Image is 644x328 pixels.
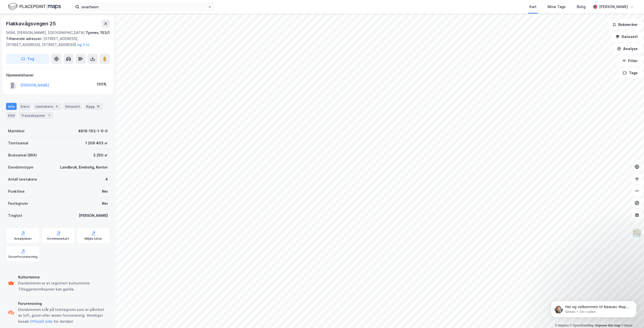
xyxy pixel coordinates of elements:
div: Antall leietakere [8,176,37,182]
div: 4 [105,176,108,182]
div: Bruksareal (BRA) [8,152,37,158]
div: [PERSON_NAME] [79,213,108,219]
div: Info [6,103,17,110]
div: 15 [96,104,101,109]
div: [PERSON_NAME] [599,4,628,10]
div: Festegrunn [8,200,28,207]
input: Søk på adresse, matrikkel, gårdeiere, leietakere eller personer [79,3,208,11]
div: Tomteareal [8,140,28,146]
div: Matrikkel [8,128,24,134]
div: Nei [102,188,108,194]
div: Flakkavågsvegen 25 [6,20,57,28]
a: OpenStreetMap [570,324,594,327]
div: Tysnes, 153/1 [86,30,110,36]
div: 1 209 403 ㎡ [85,140,108,146]
div: Kommunekart [47,237,69,241]
button: Tag [6,54,49,64]
div: Miljøstatus [85,237,102,241]
div: Arealplaner [14,237,32,241]
iframe: Intercom notifications melding [543,290,644,325]
div: Eiendommen står på tomtegrunn som er påvirket av luft, grunn eller annen forurensning. Vennligst ... [18,307,108,325]
div: ESG [6,112,17,119]
div: [STREET_ADDRESS], [STREET_ADDRESS], [STREET_ADDRESS] [6,36,106,48]
div: Bolig [577,4,586,10]
div: Mine Tags [548,4,566,10]
img: Z [632,228,642,238]
button: Bokmerker [608,20,642,30]
div: Datasett [63,103,82,110]
div: Transaksjoner [19,112,53,119]
div: Bygg [84,103,103,110]
div: Punktleie [8,188,25,194]
div: Leietakere [33,103,61,110]
div: Landbruk, Enebolig, Kontor [60,164,108,170]
div: Hjemmelshaver [6,72,110,78]
div: 4616-153-1-0-0 [78,128,108,134]
div: 5694, [PERSON_NAME], [GEOGRAPHIC_DATA] [6,30,85,36]
div: Grunnforurensning [8,255,38,259]
div: Kart [529,4,536,10]
div: 100% [97,81,106,87]
div: Eiendomstype [8,164,33,170]
span: Tilhørende adresser: [6,36,43,41]
button: Datasett [611,32,642,42]
div: Kulturminne [18,274,108,280]
div: 4 [54,104,59,109]
div: Tinglyst [8,213,22,219]
div: 1 [46,113,51,118]
div: Forurensning [18,301,108,307]
div: Eiere [19,103,31,110]
a: Improve this map [595,324,620,327]
div: Nei [102,200,108,207]
button: Analyse [613,44,642,54]
img: logo.f888ab2527a4732fd821a326f86c7f29.svg [8,2,61,11]
button: Filter [618,56,642,66]
div: Eiendommen er et registrert kulturminne. Tilleggsrestriksjoner kan gjelde. [18,280,108,292]
div: 3 250 ㎡ [93,152,108,158]
button: Tags [619,68,642,78]
a: Mapbox [555,324,569,327]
